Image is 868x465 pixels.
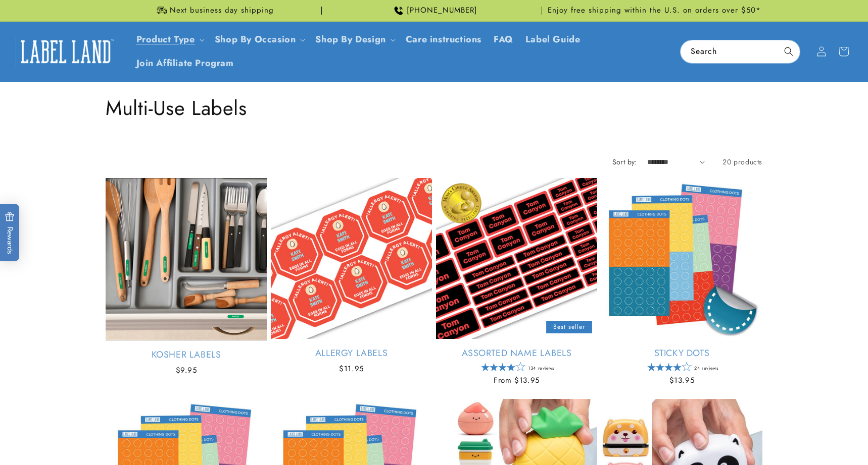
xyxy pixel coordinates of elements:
[548,6,761,16] span: Enjoy free shipping within the U.S. on orders over $50*
[722,157,762,167] span: 20 products
[519,28,587,51] a: Label Guide
[15,36,116,67] img: Label Land
[488,28,519,51] a: FAQ
[215,34,296,45] span: Shop By Occasion
[106,349,267,361] a: Kosher Labels
[130,28,209,51] summary: Product Type
[271,347,432,359] a: Allergy Labels
[106,95,762,121] h1: Multi-Use Labels
[130,51,240,75] a: Join Affiliate Program
[400,28,488,51] a: Care instructions
[601,347,762,359] a: Sticky Dots
[407,6,477,16] span: [PHONE_NUMBER]
[436,347,597,359] a: Assorted Name Labels
[309,28,399,51] summary: Shop By Design
[170,6,274,16] span: Next business day shipping
[406,34,481,45] span: Care instructions
[5,212,15,254] span: Rewards
[12,32,120,71] a: Label Land
[136,57,234,69] span: Join Affiliate Program
[209,28,310,51] summary: Shop By Occasion
[315,33,385,46] a: Shop By Design
[494,34,513,45] span: FAQ
[612,157,637,167] label: Sort by:
[656,418,858,455] iframe: Gorgias Floating Chat
[136,33,195,46] a: Product Type
[525,34,581,45] span: Label Guide
[778,40,800,63] button: Search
